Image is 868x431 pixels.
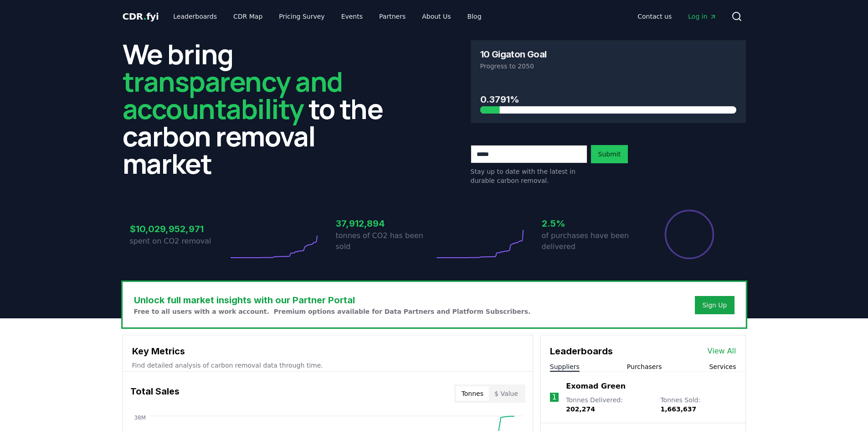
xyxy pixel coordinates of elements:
[132,344,524,358] h3: Key Metrics
[123,10,159,23] a: CDR.fyi
[130,222,228,236] h3: $10,029,952,971
[123,62,343,127] span: transparency and accountability
[166,8,488,25] nav: Main
[226,8,270,25] a: CDR Map
[336,217,434,230] h3: 37,912,894
[566,405,595,413] span: 202,274
[130,384,180,403] h3: Total Sales
[566,381,626,392] a: Exomad Green
[627,362,662,371] button: Purchasers
[134,415,146,421] tspan: 38M
[550,362,580,371] button: Suppliers
[415,8,458,25] a: About Us
[372,8,413,25] a: Partners
[591,145,628,163] button: Submit
[660,395,736,414] p: Tonnes Sold :
[143,11,146,22] span: .
[664,209,715,260] div: Percentage of sales delivered
[134,293,531,307] h3: Unlock full market insights with our Partner Portal
[456,386,489,401] button: Tonnes
[681,8,724,25] a: Log in
[660,405,696,413] span: 1,663,637
[702,301,727,310] a: Sign Up
[630,8,724,25] nav: Main
[480,62,736,71] p: Progress to 2050
[471,167,587,185] p: Stay up to date with the latest in durable carbon removal.
[688,12,716,21] span: Log in
[480,50,547,59] h3: 10 Gigaton Goal
[123,11,159,22] span: CDR fyi
[550,344,613,358] h3: Leaderboards
[336,230,434,252] p: tonnes of CO2 has been sold
[334,8,370,25] a: Events
[130,236,228,247] p: spent on CO2 removal
[460,8,489,25] a: Blog
[132,361,524,370] p: Find detailed analysis of carbon removal data through time.
[123,40,398,177] h2: We bring to the carbon removal market
[709,362,736,371] button: Services
[695,296,734,314] button: Sign Up
[542,217,640,230] h3: 2.5%
[566,395,651,414] p: Tonnes Delivered :
[272,8,332,25] a: Pricing Survey
[166,8,224,25] a: Leaderboards
[630,8,679,25] a: Contact us
[552,392,556,403] p: 1
[489,386,524,401] button: $ Value
[708,346,736,357] a: View All
[480,93,736,106] h3: 0.3791%
[134,307,531,316] p: Free to all users with a work account. Premium options available for Data Partners and Platform S...
[542,230,640,252] p: of purchases have been delivered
